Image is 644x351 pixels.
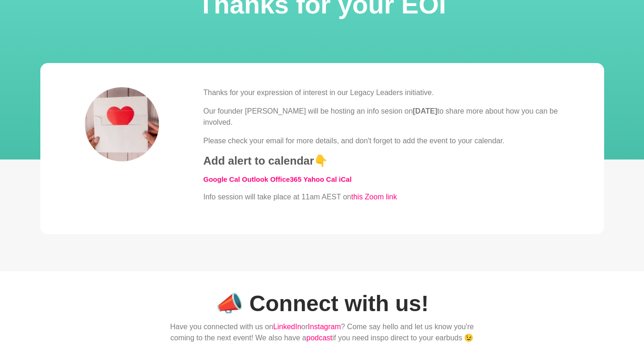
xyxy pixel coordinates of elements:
[306,334,332,342] a: podcast
[204,175,560,184] h5: ​
[413,107,437,115] strong: [DATE]
[351,193,397,201] a: this Zoom link
[242,175,268,183] a: Outlook
[204,175,240,183] a: Google Cal
[204,87,560,98] p: Thanks for your expression of interest in our Legacy Leaders initiative.
[204,154,560,168] h4: Add alert to calendar👇
[159,290,485,318] h1: 📣 Connect with us!
[204,191,560,203] p: Info session will take place at 11am AEST on
[303,175,337,183] a: Yahoo Cal
[339,175,352,183] a: iCal
[308,323,341,331] a: Instagram
[159,321,485,344] p: Have you connected with us on or ? Come say hello and let us know you're coming to the next event...
[270,175,302,183] a: Office365
[204,106,560,128] p: Our founder [PERSON_NAME] will be hosting an info sesion on to share more about how you can be in...
[273,323,301,331] a: LinkedIn
[204,135,560,147] p: Please check your email for more details, and don't forget to add the event to your calendar.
